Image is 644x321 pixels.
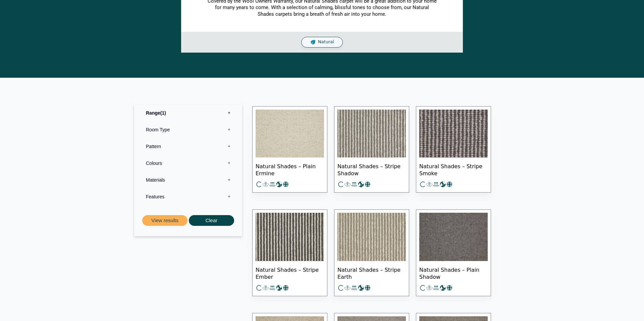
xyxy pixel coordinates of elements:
[334,106,409,193] a: Natural Shades – Stripe Shadow
[256,261,324,284] span: Natural Shades – Stripe Ember
[416,209,491,296] a: Natural Shades – Plain Shadow
[419,213,488,261] img: Plain Shadow Dark Grey
[419,261,488,284] span: Natural Shades – Plain Shadow
[139,172,237,188] label: Materials
[334,209,409,296] a: Natural Shades – Stripe Earth
[337,213,406,261] img: Soft beige & cream stripe
[252,209,327,296] a: Natural Shades – Stripe Ember
[189,215,234,226] button: Clear
[337,157,406,181] span: Natural Shades – Stripe Shadow
[337,261,406,284] span: Natural Shades – Stripe Earth
[256,213,324,261] img: Cream & Grey Stripe
[139,155,237,172] label: Colours
[139,138,237,155] label: Pattern
[139,121,237,138] label: Room Type
[256,157,324,181] span: Natural Shades – Plain Ermine
[419,157,488,181] span: Natural Shades – Stripe Smoke
[142,215,187,226] button: View results
[419,110,488,158] img: dark and light grey stripe
[139,105,237,121] label: Range
[337,110,406,158] img: mid grey & cream stripe
[139,188,237,205] label: Features
[416,106,491,193] a: Natural Shades – Stripe Smoke
[318,39,334,45] span: Natural
[160,110,166,116] span: 1
[256,110,324,158] img: Plain soft cream
[252,106,327,193] a: Natural Shades – Plain Ermine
